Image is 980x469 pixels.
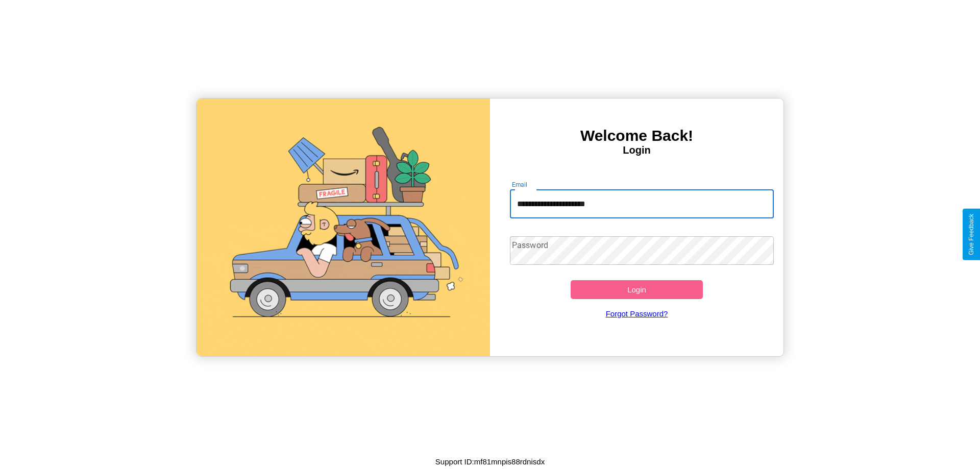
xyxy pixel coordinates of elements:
button: Login [571,280,703,299]
h4: Login [490,144,783,156]
label: Email [512,180,528,189]
a: Forgot Password? [505,299,769,328]
p: Support ID: mf81mnpis88rdnisdx [435,455,545,468]
img: gif [197,98,490,356]
h3: Welcome Back! [490,127,783,144]
div: Give Feedback [968,214,975,255]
